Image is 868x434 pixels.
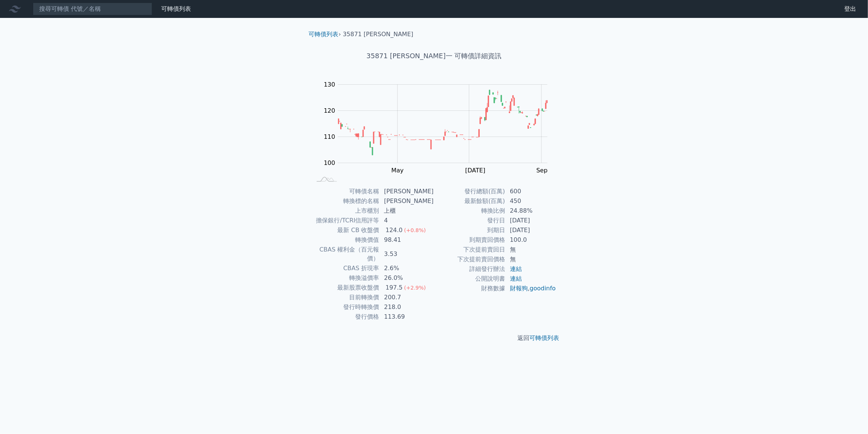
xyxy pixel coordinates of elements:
td: 最新餘額(百萬) [434,196,505,206]
g: Series [338,90,547,155]
td: , [505,284,557,293]
a: 可轉債列表 [530,334,560,341]
td: 財務數據 [434,284,505,293]
tspan: Sep [536,167,548,174]
td: 450 [505,196,557,206]
td: 98.41 [380,235,434,245]
a: 可轉債列表 [161,5,191,12]
h1: 35871 [PERSON_NAME]一 可轉債詳細資訊 [303,51,565,61]
td: 下次提前賣回價格 [434,255,505,264]
div: 197.5 [384,283,404,292]
td: 2.6% [380,263,434,273]
td: 無 [505,245,557,255]
td: [PERSON_NAME] [380,187,434,196]
td: CBAS 折現率 [312,263,380,273]
td: 218.0 [380,302,434,312]
td: 轉換價值 [312,235,380,245]
td: 24.88% [505,206,557,216]
tspan: [DATE] [465,167,485,174]
td: 轉換比例 [434,206,505,216]
td: 4 [380,216,434,225]
td: 發行總額(百萬) [434,187,505,196]
td: 擔保銀行/TCRI信用評等 [312,216,380,225]
tspan: May [391,167,404,174]
a: 連結 [510,265,522,272]
td: 113.69 [380,312,434,322]
a: 連結 [510,275,522,282]
tspan: 130 [324,81,335,88]
td: [DATE] [505,225,557,235]
a: 登出 [838,3,862,15]
td: CBAS 權利金（百元報價） [312,245,380,263]
input: 搜尋可轉債 代號／名稱 [33,3,152,15]
td: 可轉債名稱 [312,187,380,196]
tspan: 110 [324,133,335,140]
div: 124.0 [384,226,404,235]
tspan: 120 [324,107,335,114]
td: 轉換溢價率 [312,273,380,283]
td: 轉換標的名稱 [312,196,380,206]
td: [DATE] [505,216,557,225]
td: 26.0% [380,273,434,283]
a: 財報狗 [510,285,528,292]
tspan: 100 [324,159,335,166]
td: 發行時轉換價 [312,302,380,312]
td: 目前轉換價 [312,293,380,302]
td: 詳細發行辦法 [434,264,505,274]
td: 上櫃 [380,206,434,216]
p: 返回 [303,334,565,343]
span: (+0.8%) [404,227,426,233]
td: 發行價格 [312,312,380,322]
td: 最新 CB 收盤價 [312,225,380,235]
li: 35871 [PERSON_NAME] [343,30,413,39]
g: Chart [320,81,559,174]
a: goodinfo [530,285,556,292]
td: 200.7 [380,293,434,302]
a: 可轉債列表 [309,31,339,38]
td: 發行日 [434,216,505,225]
td: [PERSON_NAME] [380,196,434,206]
td: 最新股票收盤價 [312,283,380,293]
td: 無 [505,255,557,264]
td: 到期日 [434,225,505,235]
td: 公開說明書 [434,274,505,284]
span: (+2.9%) [404,285,426,291]
td: 600 [505,187,557,196]
li: › [309,30,341,39]
td: 100.0 [505,235,557,245]
td: 3.53 [380,245,434,263]
td: 上市櫃別 [312,206,380,216]
td: 到期賣回價格 [434,235,505,245]
td: 下次提前賣回日 [434,245,505,255]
